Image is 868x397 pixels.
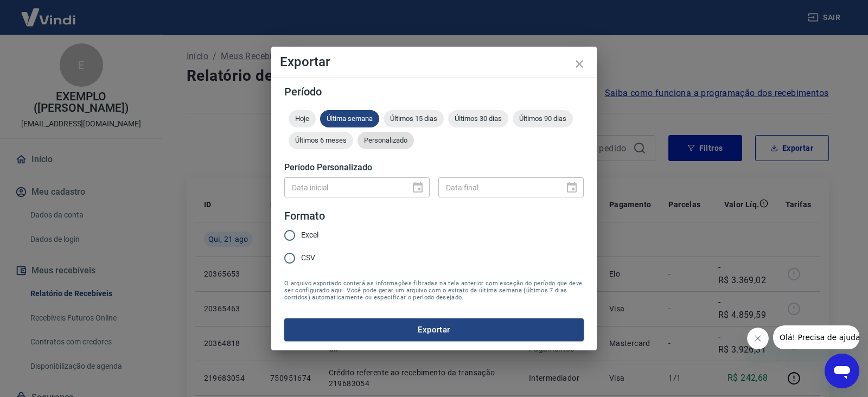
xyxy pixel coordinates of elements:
iframe: Fechar mensagem [747,328,769,349]
span: Últimos 30 dias [448,114,508,123]
legend: Formato [284,208,325,224]
span: Últimos 90 dias [513,114,573,123]
div: Última semana [320,110,379,127]
span: CSV [301,252,315,264]
button: Exportar [284,318,584,341]
div: Últimos 15 dias [384,110,444,127]
div: Personalizado [358,132,414,149]
h5: Período Personalizado [284,162,584,173]
div: Hoje [289,110,316,127]
iframe: Mensagem da empresa [773,325,859,349]
span: Olá! Precisa de ajuda? [7,8,91,16]
button: close [566,51,592,77]
iframe: Botão para abrir a janela de mensagens [825,354,859,388]
h5: Período [284,86,584,97]
span: Últimos 6 meses [289,136,353,144]
input: DD/MM/YYYY [284,177,403,197]
div: Últimos 6 meses [289,132,353,149]
div: Últimos 30 dias [448,110,508,127]
span: O arquivo exportado conterá as informações filtradas na tela anterior com exceção do período que ... [284,280,584,301]
div: Últimos 90 dias [513,110,573,127]
span: Hoje [289,114,316,123]
input: DD/MM/YYYY [438,177,557,197]
span: Última semana [320,114,379,123]
span: Excel [301,229,318,241]
h4: Exportar [280,55,588,68]
span: Personalizado [358,136,414,144]
span: Últimos 15 dias [384,114,444,123]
